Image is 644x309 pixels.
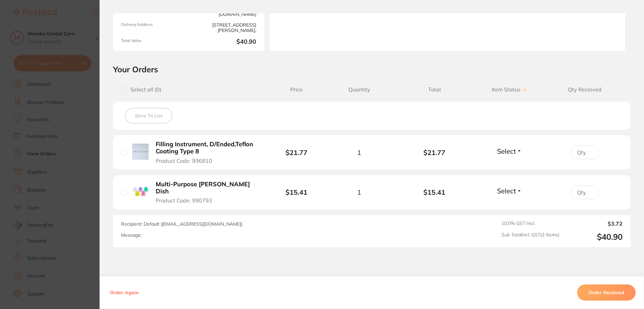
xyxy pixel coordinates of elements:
[397,86,472,93] span: Total
[154,181,262,204] button: Multi-Purpose [PERSON_NAME] Dish Product Code: 990793
[113,64,631,74] h2: Your Orders
[125,108,172,123] button: Save To List
[154,141,262,164] button: Filling Instrument, D/Ended,Teflon Coating Type 8 Product Code: 996810
[132,144,149,160] img: Filling Instrument, D/Ended,Teflon Coating Type 8
[357,149,361,156] span: 1
[397,188,472,196] b: $15.41
[571,186,598,199] input: Qty
[497,147,516,155] span: Select
[127,86,161,93] span: Select all ( 0 )
[571,146,598,159] input: Qty
[577,284,636,301] button: Order Received
[271,86,321,93] span: Price
[191,6,256,16] span: [EMAIL_ADDRESS][DOMAIN_NAME]
[121,232,142,238] label: Message:
[547,86,622,93] span: Qty Received
[156,158,212,164] span: Product Code: 996810
[501,232,559,242] span: Sub Total Incl. GST ( 2 Items)
[565,232,622,242] output: $40.90
[132,183,149,200] img: Multi-Purpose Dappen Dish
[397,149,472,156] b: $21.77
[156,197,212,203] span: Product Code: 990793
[121,221,242,227] span: Recipient: Default ( [EMAIL_ADDRESS][DOMAIN_NAME] )
[156,141,260,155] b: Filling Instrument, D/Ended,Teflon Coating Type 8
[321,86,397,93] span: Quantity
[156,181,260,195] b: Multi-Purpose [PERSON_NAME] Dish
[191,38,256,45] b: $40.90
[495,187,524,195] button: Select
[121,38,186,45] span: Total Value
[472,86,547,93] span: Item Status
[108,289,141,296] button: Order Again
[497,187,516,195] span: Select
[191,22,256,33] span: [STREET_ADDRESS][PERSON_NAME],
[121,22,186,33] span: Delivery Address
[286,148,307,157] b: $21.77
[286,188,307,196] b: $15.41
[501,221,559,227] span: 10.0 % GST Incl.
[495,147,524,155] button: Select
[565,221,622,227] output: $3.72
[357,188,361,196] span: 1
